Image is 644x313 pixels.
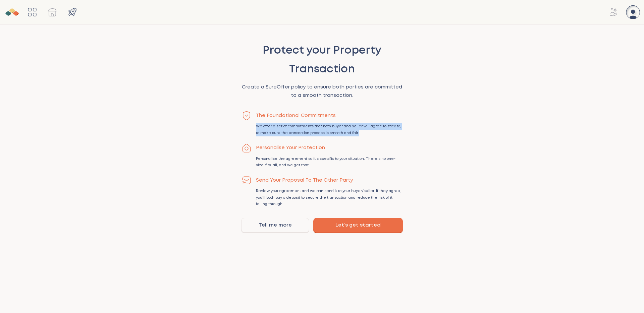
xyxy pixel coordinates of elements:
[256,112,336,120] p: The Foundational Commitments
[241,218,309,233] button: tell-me-more
[256,156,403,169] p: Personalise the agreement so it’s specific to your situation. There’s no one-size-fits-all, and w...
[256,144,325,152] p: Personalise Your Protection
[313,218,403,233] a: start
[256,176,353,185] p: Send Your Proposal To The Other Party
[241,83,403,100] p: Create a SureOffer policy to ensure both parties are committed to a smooth transaction.
[64,4,80,20] span: Products
[606,4,622,20] span: Refer for £30
[256,188,403,207] p: Review your agreement and we can send it to your buyer/seller. If they agree, you’ll both pay a d...
[241,42,403,79] h3: Protect your Property Transaction
[24,4,40,20] span: Dashboard
[256,123,403,136] p: We offer a set of commitments that both buyer and seller will agree to stick to, to make sure the...
[44,4,60,20] span: Properties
